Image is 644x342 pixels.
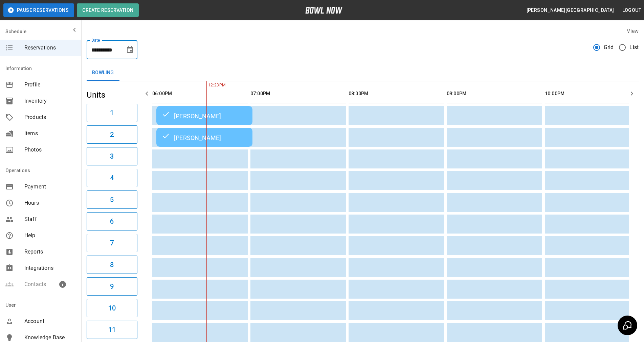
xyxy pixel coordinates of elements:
[87,169,137,187] button: 4
[629,43,639,52] span: List
[305,7,342,14] img: logo
[524,4,617,17] button: [PERSON_NAME][GEOGRAPHIC_DATA]
[87,256,137,274] button: 8
[24,248,76,256] span: Reports
[110,238,114,248] h6: 7
[24,334,76,342] span: Knowledge Base
[110,129,114,140] h6: 2
[162,133,247,141] div: [PERSON_NAME]
[24,183,76,191] span: Payment
[24,215,76,223] span: Staff
[87,147,137,165] button: 3
[108,303,116,314] h6: 10
[110,281,114,292] h6: 9
[627,28,639,34] label: View
[24,113,76,121] span: Products
[87,65,119,81] button: Bowling
[110,194,114,205] h6: 5
[24,146,76,154] span: Photos
[87,65,639,81] div: inventory tabs
[110,151,114,162] h6: 3
[108,324,116,335] h6: 11
[87,321,137,339] button: 11
[87,104,137,122] button: 1
[110,216,114,227] h6: 6
[87,299,137,317] button: 10
[87,277,137,296] button: 9
[24,44,76,52] span: Reservations
[87,234,137,252] button: 7
[620,4,644,17] button: Logout
[24,97,76,105] span: Inventory
[206,82,208,89] span: 12:23PM
[162,112,247,120] div: [PERSON_NAME]
[87,89,137,100] h5: Units
[110,107,114,118] h6: 1
[604,43,614,52] span: Grid
[24,232,76,240] span: Help
[3,3,74,17] button: Pause Reservations
[24,317,76,325] span: Account
[110,173,114,183] h6: 4
[24,129,76,138] span: Items
[24,81,76,89] span: Profile
[87,125,137,144] button: 2
[87,212,137,230] button: 6
[24,199,76,207] span: Hours
[110,259,114,270] h6: 8
[77,3,139,17] button: Create Reservation
[123,43,137,57] button: Choose date, selected date is Sep 6, 2025
[87,190,137,209] button: 5
[24,264,76,272] span: Integrations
